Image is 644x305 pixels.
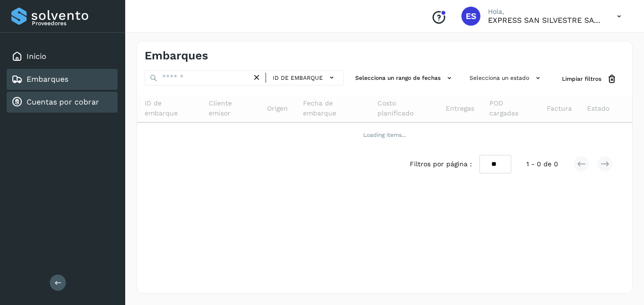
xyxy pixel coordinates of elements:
span: Estado [587,104,609,114]
p: Proveedores [32,20,114,27]
p: Hola, [488,8,602,16]
span: 1 - 0 de 0 [526,159,558,169]
div: Inicio [7,46,118,67]
span: Cliente emisor [209,98,252,118]
a: Inicio [27,52,46,61]
span: Entregas [446,104,474,114]
span: Origen [267,104,288,114]
button: Selecciona un estado [466,70,547,86]
span: Filtros por página : [410,159,472,169]
span: ID de embarque [145,98,193,118]
button: Limpiar filtros [554,70,625,88]
span: Factura [547,104,572,114]
button: Selecciona un rango de fechas [351,70,458,86]
span: Fecha de embarque [303,98,362,118]
h4: Embarques [145,49,208,63]
a: Embarques [27,75,68,84]
div: Embarques [7,69,118,90]
span: POD cargadas [489,98,532,118]
button: ID de embarque [270,71,340,85]
td: Loading items... [137,123,632,147]
span: Costo planificado [377,98,431,118]
span: ID de embarque [273,74,323,82]
a: Cuentas por cobrar [27,97,99,106]
p: EXPRESS SAN SILVESTRE SA DE CV [488,16,602,25]
span: Limpiar filtros [562,75,601,83]
div: Cuentas por cobrar [7,92,118,113]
